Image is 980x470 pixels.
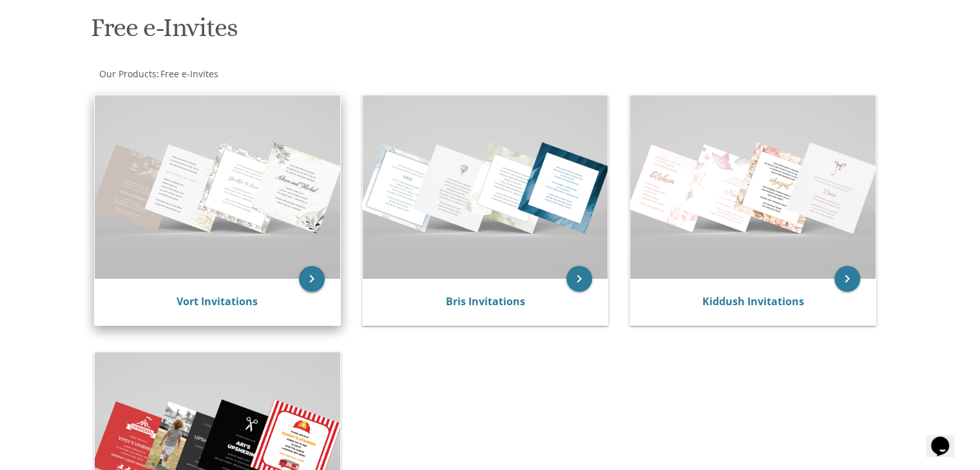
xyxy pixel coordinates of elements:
a: keyboard_arrow_right [834,266,860,292]
span: Free e-Invites [160,68,218,80]
iframe: chat widget [926,418,967,457]
a: Our Products [98,68,157,80]
a: Free e-Invites [159,68,218,80]
a: Kiddush Invitations [702,294,804,308]
a: Vort Invitations [177,294,258,308]
img: Kiddush Invitations [630,95,876,279]
a: keyboard_arrow_right [299,266,325,292]
h1: Free e-Invites [91,14,617,52]
img: Vort Invitations [95,95,340,279]
div: : [88,68,490,80]
a: Bris Invitations [445,294,524,308]
img: Bris Invitations [363,95,608,279]
a: keyboard_arrow_right [566,266,592,292]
